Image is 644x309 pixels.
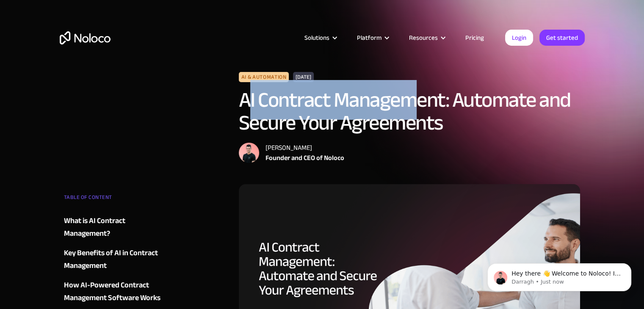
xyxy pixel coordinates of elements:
[409,32,438,43] div: Resources
[505,30,533,46] a: Login
[265,153,344,163] div: Founder and CEO of Noloco
[265,143,344,153] div: [PERSON_NAME]
[60,31,111,44] a: home
[346,32,398,43] div: Platform
[64,279,166,304] a: How AI-Powered Contract Management Software Works
[475,246,644,305] iframe: Intercom notifications message
[357,32,381,43] div: Platform
[64,215,166,240] a: What is AI Contract Management?
[239,88,580,134] h1: AI Contract Management: Automate and Secure Your Agreements
[64,191,166,208] div: TABLE OF CONTENT
[539,30,585,46] a: Get started
[398,32,455,43] div: Resources
[304,32,329,43] div: Solutions
[455,32,495,43] a: Pricing
[64,247,166,272] a: Key Benefits of AI in Contract Management
[294,32,346,43] div: Solutions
